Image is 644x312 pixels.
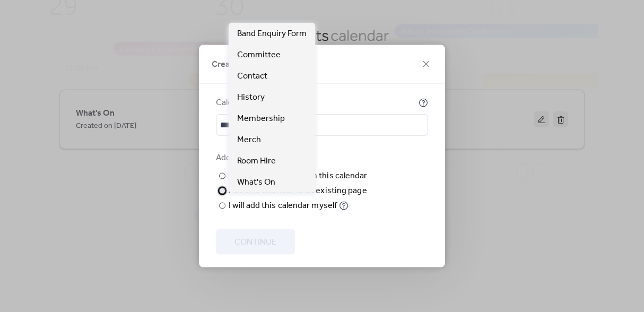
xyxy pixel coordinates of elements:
[237,70,267,83] span: Contact
[212,58,290,71] span: Create your calendar
[237,28,307,40] span: Band Enquiry Form
[237,49,281,62] span: Committee
[237,176,275,189] span: What's On
[216,152,426,164] div: Add calendar to your site
[237,155,276,168] span: Room Hire
[237,112,285,125] span: Membership
[216,97,416,109] div: Calendar name
[229,200,337,212] div: I will add this calendar myself
[237,134,261,146] span: Merch
[237,91,265,104] span: History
